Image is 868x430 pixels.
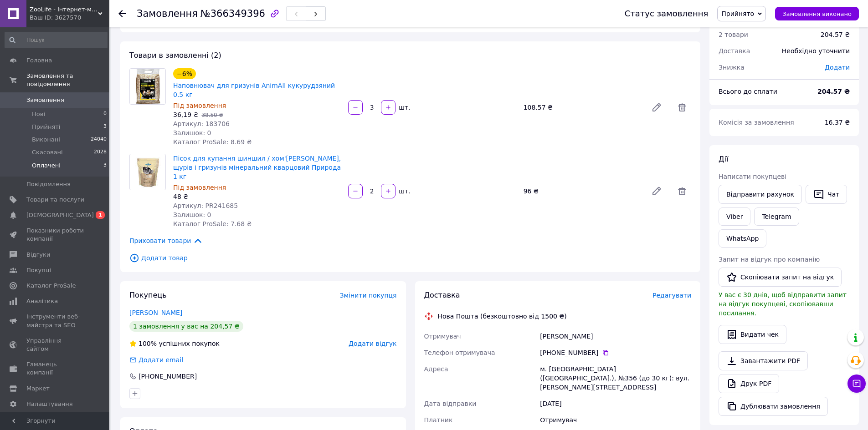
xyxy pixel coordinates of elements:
span: Платник [424,416,453,424]
span: Оплачені [32,162,61,170]
a: Редагувати [647,98,666,116]
span: Залишок: 0 [173,211,211,218]
span: Покупці [26,266,51,274]
span: Додати товар [129,253,691,263]
span: Повідомлення [26,180,71,188]
span: Каталог ProSale [26,282,76,290]
span: Артикул: PR241685 [173,202,238,209]
div: 204.57 ₴ [821,30,850,39]
span: Головна [26,56,52,65]
span: Артикул: 183706 [173,120,230,127]
div: Нова Пошта (безкоштовно від 1500 ₴) [436,312,569,321]
span: Редагувати [652,292,691,299]
span: 100% [139,340,157,347]
span: Знижка [719,64,745,71]
div: Додати email [138,355,184,364]
button: Дублювати замовлення [719,397,828,416]
span: Каталог ProSale: 8.69 ₴ [173,138,252,146]
div: 48 ₴ [173,192,341,201]
span: Скасовані [32,148,63,157]
a: WhatsApp [719,229,766,248]
span: Адреса [424,365,448,373]
a: Пісок для купання шиншил / хом'[PERSON_NAME], щурів і гризунів мінеральний кварцовий Природа 1 кг [173,155,341,180]
img: Пісок для купання шиншил / хом'яків, щурів і гризунів мінеральний кварцовий Природа 1 кг [130,154,165,190]
span: Прийняті [32,123,60,131]
span: 24040 [91,136,107,144]
a: Редагувати [647,182,666,200]
div: Статус замовлення [625,9,709,18]
span: Гаманець компанії [26,360,84,377]
span: Доставка [424,291,460,299]
span: Виконані [32,136,60,144]
span: 0 [103,110,107,118]
span: Додати відгук [349,340,396,347]
button: Відправити рахунок [719,185,802,204]
span: Товари в замовленні (2) [129,51,221,60]
span: 38.50 ₴ [201,112,223,118]
a: Наповнювач для гризунів AnimAll кукурудзяний 0.5 кг [173,82,335,98]
div: Ваш ID: 3627570 [30,14,109,22]
button: Чат [806,185,847,204]
span: Видалити [673,98,691,116]
div: 1 замовлення у вас на 204,57 ₴ [129,321,243,332]
button: Чат з покупцем [847,374,866,393]
span: ZooLife - інтернет-магазин товарів для тварин [30,5,98,14]
span: Покупець [129,291,167,299]
span: Всього до сплати [719,88,777,95]
span: Дата відправки [424,400,477,407]
div: Повернутися назад [118,9,126,18]
span: Під замовлення [173,102,226,109]
div: м. [GEOGRAPHIC_DATA] ([GEOGRAPHIC_DATA].), №356 (до 30 кг): вул. [PERSON_NAME][STREET_ADDRESS] [538,361,693,395]
span: 2028 [94,148,107,157]
span: Запит на відгук про компанію [719,256,820,263]
span: 3 [103,123,107,131]
span: Відгуки [26,251,50,259]
span: 2 товари [719,31,748,38]
span: Замовлення [137,8,198,19]
span: 1 [96,211,105,219]
span: Залишок: 0 [173,129,211,137]
span: 3 [103,162,107,170]
span: Замовлення виконано [782,10,852,17]
span: Маркет [26,384,50,393]
span: Видалити [673,182,691,200]
span: У вас є 30 днів, щоб відправити запит на відгук покупцеві, скопіювавши посилання. [719,291,847,317]
a: Друк PDF [719,374,779,393]
span: №366349396 [200,8,265,19]
div: [PHONE_NUMBER] [138,372,198,381]
span: Товари та послуги [26,196,84,204]
div: шт. [396,187,411,196]
span: Каталог ProSale: 7.68 ₴ [173,220,252,228]
span: Телефон отримувача [424,349,495,356]
span: Управління сайтом [26,337,84,353]
div: Отримувач [538,412,693,428]
span: Замовлення та повідомлення [26,72,109,88]
a: Telegram [754,207,799,226]
div: Додати email [128,355,184,364]
a: Завантажити PDF [719,351,808,370]
a: [PERSON_NAME] [129,309,182,316]
span: 16.37 ₴ [825,119,850,126]
div: успішних покупок [129,339,220,348]
span: Отримувач [424,333,461,340]
span: Комісія за замовлення [719,119,794,126]
input: Пошук [5,32,108,48]
div: Необхідно уточнити [776,41,855,61]
span: Додати [825,64,850,71]
div: [DATE] [538,395,693,412]
span: Аналітика [26,297,58,305]
span: Дії [719,155,728,163]
span: Приховати товари [129,236,203,246]
div: 108.57 ₴ [520,101,644,114]
span: Замовлення [26,96,64,104]
span: Нові [32,110,45,118]
span: 36,19 ₴ [173,111,198,118]
img: Наповнювач для гризунів AnimAll кукурудзяний 0.5 кг [130,69,165,104]
div: −6% [173,68,196,79]
div: [PHONE_NUMBER] [540,348,691,357]
span: [DEMOGRAPHIC_DATA] [26,211,94,219]
span: Написати покупцеві [719,173,786,180]
span: Доставка [719,47,750,55]
span: Змінити покупця [340,292,397,299]
button: Видати чек [719,325,786,344]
